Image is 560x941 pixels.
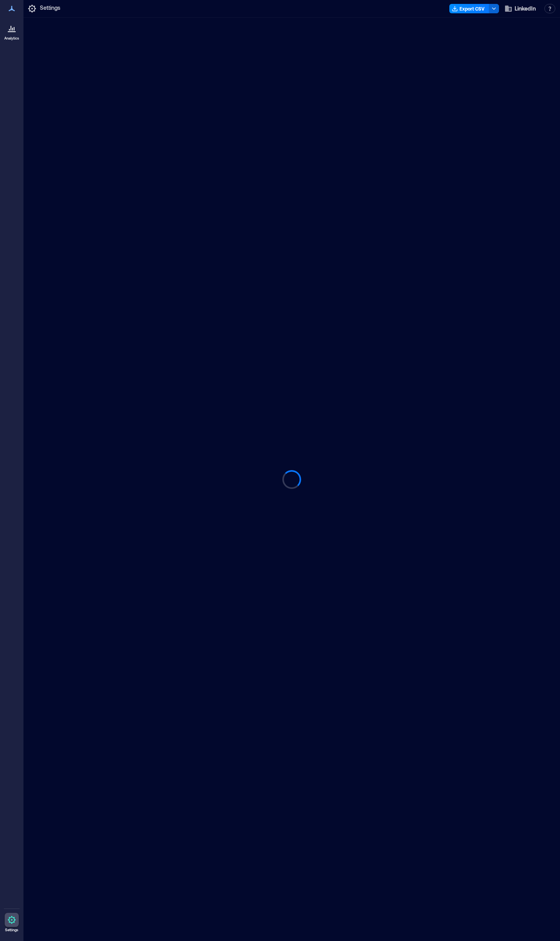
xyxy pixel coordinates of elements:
[2,910,21,935] a: Settings
[502,2,538,15] button: LinkedIn
[40,4,60,13] p: Settings
[2,19,22,43] a: Analytics
[5,928,18,932] p: Settings
[449,4,489,13] button: Export CSV
[4,36,19,41] p: Analytics
[515,5,536,13] span: LinkedIn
